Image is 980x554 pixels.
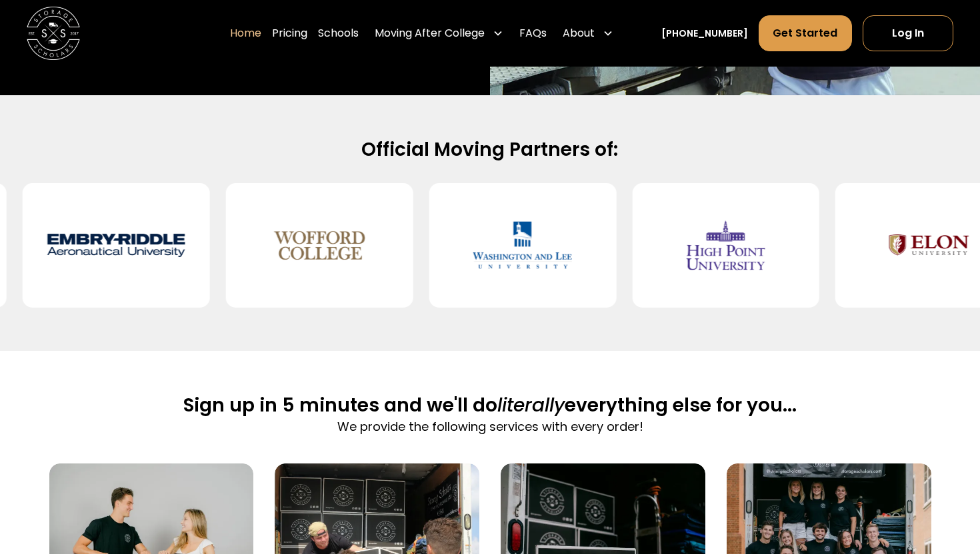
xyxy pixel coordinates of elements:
[653,194,798,297] img: High Point University
[230,15,261,52] a: Home
[27,7,80,60] img: Storage Scholars main logo
[62,138,917,162] h2: Official Moving Partners of:
[557,15,619,52] div: About
[44,194,189,297] img: Embry–Riddle Aeronautical University (Daytona Beach)
[519,15,547,52] a: FAQs
[661,27,748,41] a: [PHONE_NUMBER]
[183,394,797,418] h2: Sign up in 5 minutes and we'll do everything else for you...
[272,15,307,52] a: Pricing
[247,194,392,297] img: Wofford College
[375,25,485,41] div: Moving After College
[183,417,797,435] p: We provide the following services with every order!
[318,15,359,52] a: Schools
[759,15,851,51] a: Get Started
[451,194,595,297] img: Washington and Lee University
[369,15,509,52] div: Moving After College
[27,7,80,60] a: home
[497,392,565,418] span: literally
[563,25,595,41] div: About
[863,15,953,51] a: Log In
